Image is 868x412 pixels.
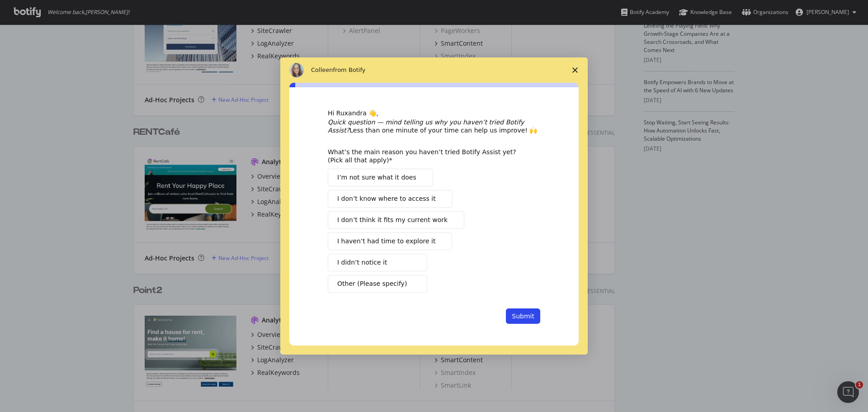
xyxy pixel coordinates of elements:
[328,232,452,250] button: I haven’t had time to explore it
[337,279,407,289] span: Other (Please specify)
[337,173,416,182] span: I’m not sure what it does
[337,258,387,267] span: I didn’t notice it
[328,109,540,118] div: Hi Ruxandra 👋,
[328,211,464,229] button: I don’t think it fits my current work
[562,57,588,83] span: Close survey
[311,66,333,73] span: Colleen
[328,254,427,271] button: I didn’t notice it
[337,215,448,225] span: I don’t think it fits my current work
[328,118,524,134] i: Quick question — mind telling us why you haven’t tried Botify Assist?
[328,148,527,164] div: What’s the main reason you haven’t tried Botify Assist yet? (Pick all that apply)
[328,275,427,293] button: Other (Please specify)
[328,190,453,208] button: I don’t know where to access it
[337,194,436,204] span: I don’t know where to access it
[333,66,366,73] span: from Botify
[328,118,540,134] div: Less than one minute of your time can help us improve! 🙌
[337,237,435,246] span: I haven’t had time to explore it
[506,308,540,324] button: Submit
[328,169,433,186] button: I’m not sure what it does
[289,63,304,77] img: Profile image for Colleen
